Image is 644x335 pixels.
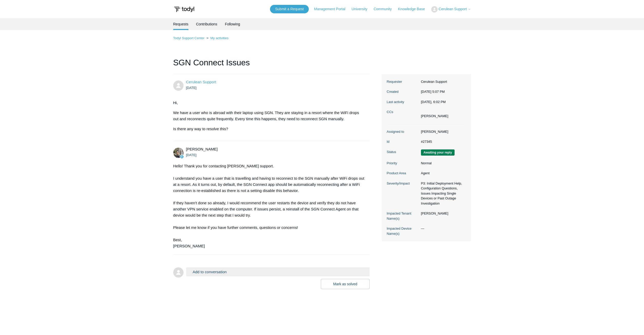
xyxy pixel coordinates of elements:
[398,6,430,12] a: Knowledge Base
[387,139,418,144] dt: Id
[418,129,466,134] dd: [PERSON_NAME]
[173,56,370,74] h1: SGN Connect Issues
[173,126,365,132] p: Is there any way to resolve this?
[173,36,205,40] a: Todyl Support Center
[418,181,466,206] dd: P3: Initial Deployment Help, Configuration Questions, Issues Impacting Single Devices or Past Out...
[205,36,228,40] li: My activities
[352,6,372,12] a: University
[387,161,418,166] dt: Priority
[173,36,206,40] li: Todyl Support Center
[186,267,370,276] button: Add to conversation
[421,90,445,94] time: 08/12/2025, 17:07
[196,18,217,30] a: Contributions
[321,279,370,289] button: Mark as solved
[173,110,365,122] p: We have a user who is abroad with their laptop using SGN. They are staying in a resort where the ...
[418,226,466,231] dd: —
[173,100,365,106] p: Hi,
[387,149,418,155] dt: Status
[418,161,466,166] dd: Normal
[387,109,418,115] dt: CCs
[418,171,466,176] dd: Agent
[418,139,466,144] dd: #27345
[387,181,418,186] dt: Severity/Impact
[439,7,467,11] span: Cerulean Support
[431,6,471,13] button: Cerulean Support
[210,36,228,40] a: My activities
[421,114,448,119] li: Kane
[173,163,365,249] div: Hello! Thank you for contacting [PERSON_NAME] support. I understand you have a user that is trave...
[387,171,418,176] dt: Product Area
[387,129,418,134] dt: Assigned to
[387,226,418,236] dt: Impacted Device Name(s)
[186,86,197,90] time: 08/12/2025, 17:07
[387,99,418,105] dt: Last activity
[387,79,418,84] dt: Requester
[387,211,418,221] dt: Impacted Tenant Name(s)
[186,147,218,151] span: Michael Tjader
[270,5,309,13] a: Submit a Request
[225,18,240,30] a: Following
[421,100,446,104] time: 08/14/2025, 18:02
[418,79,466,84] dd: Cerulean Support
[173,5,195,14] img: Todyl Support Center Help Center home page
[186,80,216,84] a: Cerulean Support
[421,149,455,156] span: We are waiting for you to respond
[373,6,397,12] a: Community
[418,211,466,216] dd: [PERSON_NAME]
[173,18,188,30] li: Requests
[314,6,350,12] a: Management Portal
[387,89,418,94] dt: Created
[186,153,197,157] time: 08/12/2025, 17:31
